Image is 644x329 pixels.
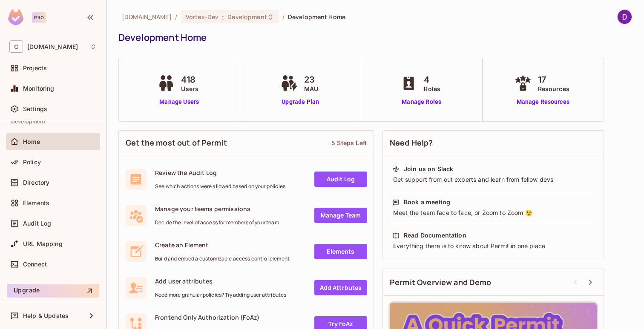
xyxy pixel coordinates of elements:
button: Upgrade [7,284,99,298]
span: 418 [181,73,198,86]
div: Development Home [118,31,628,44]
a: Manage Resources [512,97,574,106]
span: Monitoring [23,85,55,92]
span: Help & Updates [23,312,69,319]
a: Elements [314,244,367,259]
span: Connect [23,261,47,268]
div: 5 Steps Left [331,139,367,147]
a: Upgrade Plan [279,97,322,106]
span: MAU [304,84,318,93]
span: Need more granular policies? Try adding user attributes [155,292,286,298]
span: 17 [538,73,569,86]
span: the active workspace [122,13,172,21]
span: Roles [424,84,440,93]
span: 23 [304,73,318,86]
span: See which actions were allowed based on your policies [155,183,285,190]
span: Decide the level of access for members of your team [155,219,279,226]
span: C [9,40,23,53]
div: Book a meeting [404,198,450,206]
a: Manage Team [314,208,367,223]
span: Create an Element [155,241,290,249]
div: Join us on Slack [404,165,453,173]
span: Permit Overview and Demo [390,277,492,288]
li: / [282,13,285,21]
span: Development [227,13,267,21]
a: Add Attrbutes [314,280,367,295]
div: Get support from out experts and learn from fellow devs [392,175,594,184]
div: Everything there is to know about Permit in one place [392,242,594,250]
span: Home [23,138,40,145]
span: Audit Log [23,220,51,227]
span: Get the most out of Permit [126,137,227,148]
img: Dave Xiong [618,10,632,24]
span: Vortex-Dev [186,13,218,21]
span: Development [11,118,46,125]
span: Need Help? [390,137,433,148]
div: Pro [32,12,46,23]
span: Build and embed a customizable access control element [155,255,290,262]
img: SReyMgAAAABJRU5ErkJggg== [8,9,23,25]
span: Directory [23,179,49,186]
span: Manage your teams permissions [155,205,279,213]
a: Manage Roles [398,97,445,106]
div: Read Documentation [404,231,466,240]
span: Resources [538,84,569,93]
span: Policy [23,159,41,166]
span: Projects [23,65,47,72]
span: Elements [23,200,49,206]
div: Meet the team face to face, or Zoom to Zoom 😉 [392,209,594,217]
span: Frontend Only Authorization (FoAz) [155,313,259,321]
span: Workspace: consoleconnect.com [27,43,78,50]
span: Users [181,84,198,93]
span: URL Mapping [23,240,63,247]
span: Settings [23,106,47,112]
span: : [221,14,224,20]
a: Audit Log [314,172,367,187]
li: / [175,13,177,21]
span: Review the Audit Log [155,169,285,177]
span: 4 [424,73,440,86]
span: Add user attributes [155,277,286,285]
a: Manage Users [155,97,203,106]
span: Development Home [288,13,345,21]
